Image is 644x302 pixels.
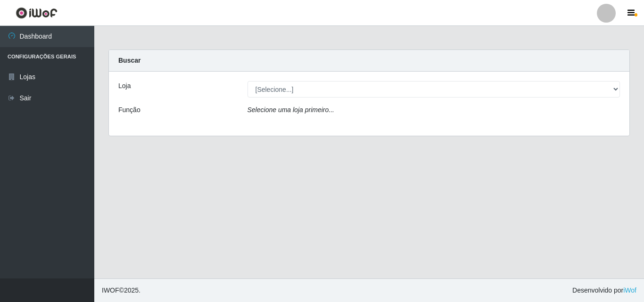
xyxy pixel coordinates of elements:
[623,286,636,294] a: iWof
[572,286,636,295] span: Desenvolvido por
[102,286,119,294] span: IWOF
[118,105,140,115] label: Função
[118,81,131,91] label: Loja
[102,286,140,295] span: © 2025 .
[118,57,140,64] strong: Buscar
[16,7,58,19] img: CoreUI Logo
[248,106,334,114] i: Selecione uma loja primeiro...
